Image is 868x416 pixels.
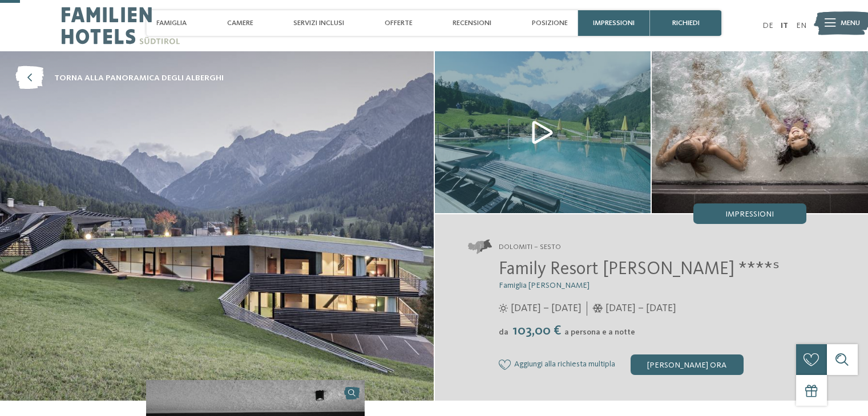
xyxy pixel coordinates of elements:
[762,22,773,30] a: DE
[796,22,806,30] a: EN
[841,18,860,28] span: Menu
[564,328,635,336] span: a persona e a notte
[592,304,603,313] i: Orari d'apertura inverno
[499,260,780,279] span: Family Resort [PERSON_NAME] ****ˢ
[631,354,744,375] div: [PERSON_NAME] ora
[781,22,788,30] a: IT
[514,360,615,369] span: Aggiungi alla richiesta multipla
[725,210,774,218] span: Impressioni
[15,67,224,90] a: torna alla panoramica degli alberghi
[510,324,563,338] span: 103,00 €
[499,328,508,336] span: da
[435,51,651,213] img: Il nostro family hotel a Sesto, il vostro rifugio sulle Dolomiti.
[499,242,561,252] span: Dolomiti – Sesto
[54,72,224,84] span: torna alla panoramica degli alberghi
[605,301,676,316] span: [DATE] – [DATE]
[511,301,582,316] span: [DATE] – [DATE]
[652,51,868,213] img: Il nostro family hotel a Sesto, il vostro rifugio sulle Dolomiti.
[499,282,590,289] span: Famiglia [PERSON_NAME]
[499,304,508,313] i: Orari d'apertura estate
